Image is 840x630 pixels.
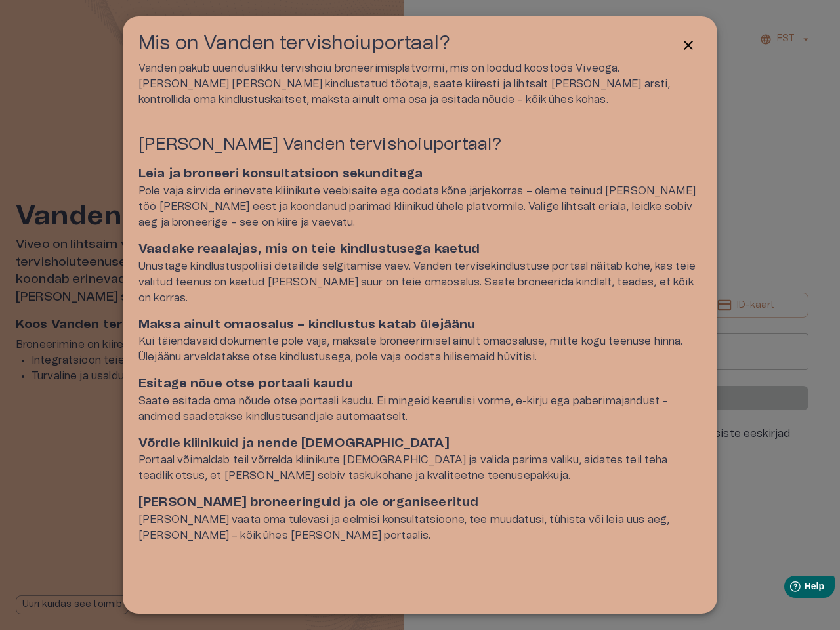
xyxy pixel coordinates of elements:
button: Close information modal [675,32,702,58]
p: Kui täiendavaid dokumente pole vaja, maksate broneerimisel ainult omaosaluse, mitte kogu teenuse ... [138,333,702,365]
p: Pole vaja sirvida erinevate kliinikute veebisaite ega oodata kõne järjekorras – oleme teinud [PER... [138,183,702,230]
h6: Võrdle kliinikuid ja nende [DEMOGRAPHIC_DATA] [138,435,702,453]
h4: [PERSON_NAME] Vanden tervishoiuportaal? [138,134,702,155]
h3: Mis on Vanden tervishoiuportaal? [138,32,450,55]
h6: Leia ja broneeri konsultatsioon sekunditega [138,165,702,183]
span: close [681,37,696,53]
p: [PERSON_NAME] vaata oma tulevasi ja eelmisi konsultatsioone, tee muudatusi, tühista või leia uus ... [138,512,702,543]
p: Vanden pakub uuenduslikku tervishoiu broneerimisplatvormi, mis on loodud koostöös Viveoga. [PERSO... [138,60,702,108]
h6: Esitage nõue otse portaali kaudu [138,375,702,393]
p: Portaal võimaldab teil võrrelda kliinikute [DEMOGRAPHIC_DATA] ja valida parima valiku, aidates te... [138,452,702,484]
h6: Vaadake reaalajas, mis on teie kindlustusega kaetud [138,241,702,259]
iframe: Help widget launcher [738,570,840,607]
h6: Maksa ainult omaosalus – kindlustus katab ülejäänu [138,316,702,334]
p: Unustage kindlustuspoliisi detailide selgitamise vaev. Vanden tervisekindlustuse portaal näitab k... [138,259,702,306]
p: Saate esitada oma nõude otse portaali kaudu. Ei mingeid keerulisi vorme, e-kirju ega paberimajand... [138,393,702,425]
h6: [PERSON_NAME] broneeringuid ja ole organiseeritud [138,494,702,512]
